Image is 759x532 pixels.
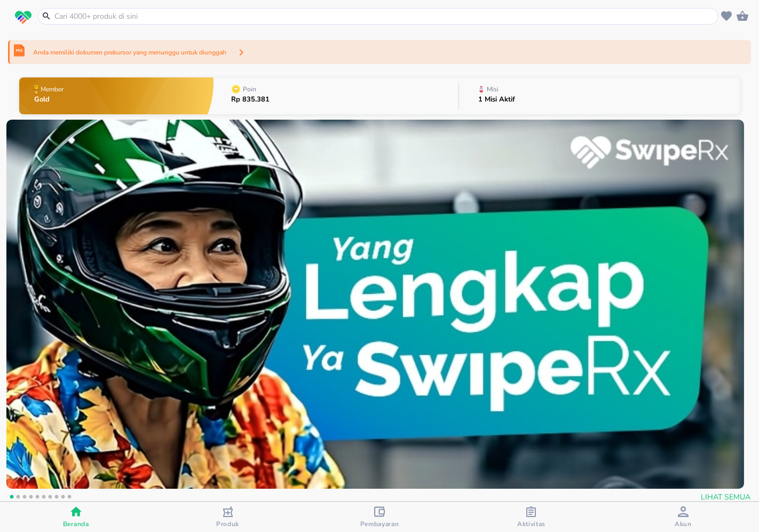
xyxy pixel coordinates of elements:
[455,502,607,532] button: Aktivitas
[304,502,455,532] button: Pembayaran
[19,493,30,504] button: 3
[34,96,66,103] p: Gold
[64,493,75,504] button: 10
[231,96,270,103] p: Rp 835.381
[38,493,49,504] button: 6
[216,520,239,528] span: Produk
[63,520,89,528] span: Beranda
[517,520,545,528] span: Aktivitas
[32,493,43,504] button: 5
[41,86,64,92] p: Member
[33,48,226,57] p: Anda memiliki dokumen prekursor yang menunggu untuk diunggah
[45,493,56,504] button: 7
[478,96,515,103] p: 1 Misi Aktif
[487,86,499,92] p: Misi
[26,493,36,504] button: 4
[13,493,23,504] button: 2
[701,491,750,504] span: Lihat Semua
[14,44,25,57] img: prekursor-icon.04a7e01b.svg
[697,488,753,507] button: Lihat Semua
[152,502,303,532] button: Produk
[6,493,17,504] button: 1
[19,75,214,117] button: MemberGold
[15,11,31,25] img: logo_swiperx_s.bd005f3b.svg
[58,493,68,504] button: 9
[214,75,458,117] button: PoinRp 835.381
[6,120,744,489] img: c7736b52-9195-4194-b453-3046d46db5e6.jpeg
[53,11,716,22] input: Cari 4000+ produk di sini
[675,520,692,528] span: Akun
[607,502,759,532] button: Akun
[360,520,399,528] span: Pembayaran
[459,75,740,117] button: Misi1 Misi Aktif
[243,86,256,92] p: Poin
[51,493,62,504] button: 8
